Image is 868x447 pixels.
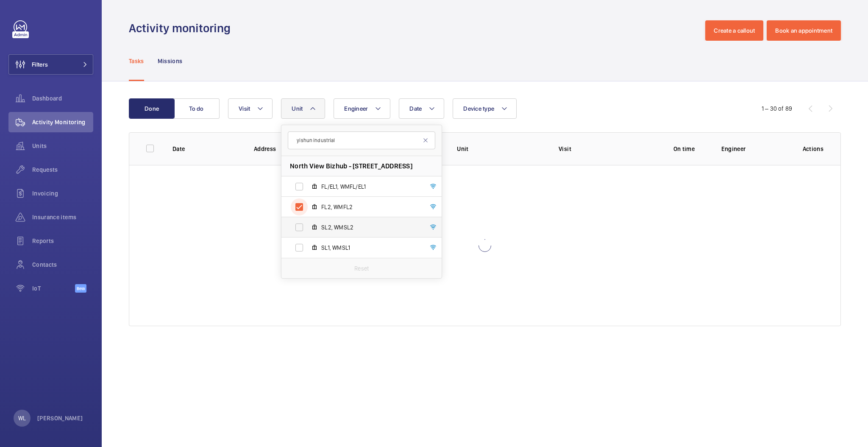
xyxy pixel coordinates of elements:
span: Unit [292,105,303,112]
span: Reports [32,237,93,245]
p: WL [18,414,26,422]
input: Search by unit or address [288,131,435,149]
button: Unit [281,98,325,119]
button: Create a callout [705,20,763,41]
p: Visit [559,145,647,153]
button: Done [129,98,175,119]
span: FL/EL1, WMFL/EL1 [321,182,420,191]
p: [PERSON_NAME] [37,414,83,422]
p: Missions [158,57,183,65]
span: Date [409,105,422,112]
span: SL2, WMSL2 [321,223,420,232]
button: Visit [228,98,273,119]
span: Contacts [32,260,93,269]
span: FL2, WMFL2 [321,203,420,211]
p: Actions [803,145,823,153]
span: North View Bizhub - [STREET_ADDRESS] [290,162,412,170]
span: Device type [463,105,494,112]
button: Device type [453,98,517,119]
p: Unit [457,145,545,153]
span: Visit [239,105,250,112]
h1: Activity monitoring [129,20,236,36]
span: Insurance items [32,213,93,221]
button: To do [174,98,220,119]
span: Dashboard [32,94,93,103]
span: Activity Monitoring [32,118,93,126]
p: Engineer [721,145,789,153]
p: Date [172,145,240,153]
p: Reset [354,264,369,273]
span: Beta [75,284,86,293]
span: Invoicing [32,189,93,198]
button: Filters [8,54,93,75]
button: Book an appointment [767,20,841,41]
p: Address [254,145,444,153]
p: Tasks [129,57,144,65]
p: On time [660,145,708,153]
button: Date [399,98,444,119]
span: Units [32,142,93,150]
span: SL1, WMSL1 [321,243,420,252]
span: Engineer [344,105,368,112]
div: 1 – 30 of 89 [762,104,792,113]
button: Engineer [334,98,390,119]
span: Requests [32,165,93,174]
span: IoT [32,284,75,293]
span: Filters [32,60,48,69]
